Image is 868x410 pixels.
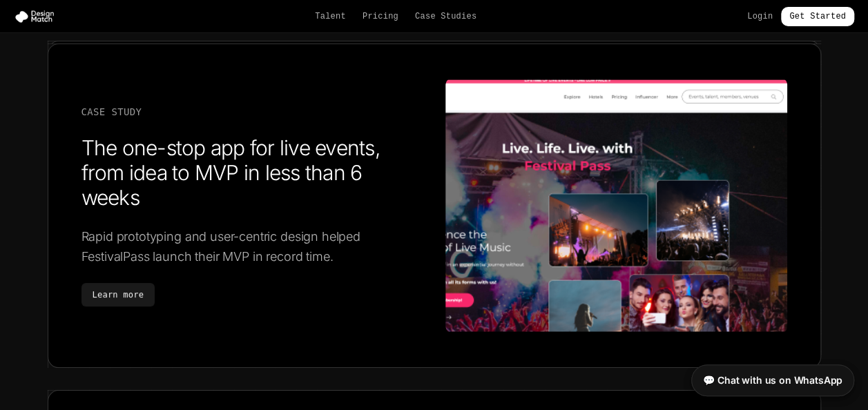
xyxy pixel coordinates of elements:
a: Talent [315,11,346,22]
img: Design Match [14,10,61,23]
a: Learn more [81,283,155,306]
a: Case Studies [415,11,476,22]
div: Case Study [81,105,423,119]
p: Rapid prototyping and user-centric design helped FestivalPass launch their MVP in record time. [81,226,423,267]
a: Login [747,11,773,22]
img: The one-stop app for live events, from idea to MVP in less than 6 weeks [445,77,787,333]
a: Get Started [781,7,854,26]
h3: The one-stop app for live events, from idea to MVP in less than 6 weeks [81,135,423,210]
a: 💬 Chat with us on WhatsApp [691,364,854,396]
a: Pricing [363,11,398,22]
